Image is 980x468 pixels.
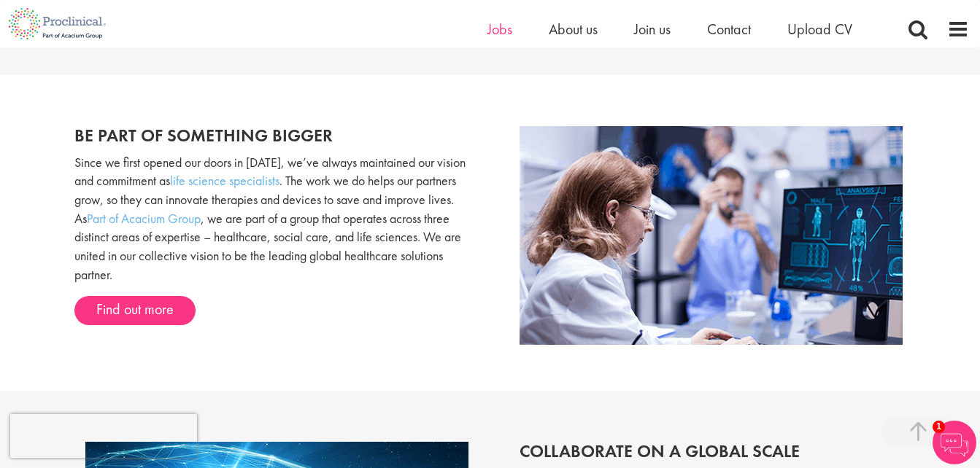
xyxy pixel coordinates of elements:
a: Join us [634,20,671,39]
a: Part of Acacium Group [87,210,201,227]
a: life science specialists [170,172,279,189]
a: Contact [707,20,751,39]
h2: Be part of something bigger [74,126,479,145]
img: Chatbot [933,421,976,464]
span: 1 [933,421,945,433]
a: About us [549,20,598,39]
iframe: reCAPTCHA [10,414,197,458]
p: Since we first opened our doors in [DATE], we’ve always maintained our vision and commitment as .... [74,153,479,284]
a: Jobs [487,20,512,39]
a: Upload CV [787,20,852,39]
h2: Collaborate on a global scale [520,442,895,461]
a: Find out more [74,296,196,325]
